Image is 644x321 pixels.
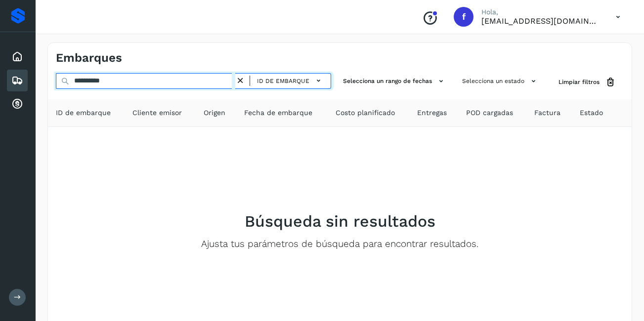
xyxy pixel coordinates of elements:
[534,108,560,118] span: Factura
[132,108,182,118] span: Cliente emisor
[458,73,543,89] button: Selecciona un estado
[7,46,28,68] div: Inicio
[244,108,312,118] span: Fecha de embarque
[339,73,450,89] button: Selecciona un rango de fechas
[245,212,435,231] h2: Búsqueda sin resultados
[204,108,225,118] span: Origen
[336,108,395,118] span: Costo planificado
[56,51,122,65] h4: Embarques
[254,74,327,88] button: ID de embarque
[580,108,603,118] span: Estado
[7,70,28,91] div: Embarques
[481,16,600,26] p: facturacion@protransport.com.mx
[481,8,600,16] p: Hola,
[7,93,28,115] div: Cuentas por cobrar
[558,78,600,86] span: Limpiar filtros
[56,108,111,118] span: ID de embarque
[551,73,624,91] button: Limpiar filtros
[201,239,478,250] p: Ajusta tus parámetros de búsqueda para encontrar resultados.
[257,77,309,85] span: ID de embarque
[466,108,513,118] span: POD cargadas
[417,108,447,118] span: Entregas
